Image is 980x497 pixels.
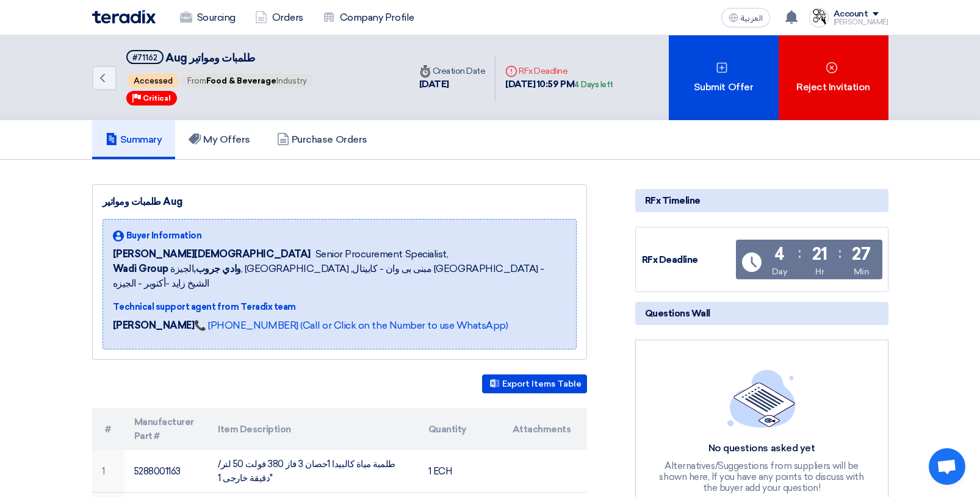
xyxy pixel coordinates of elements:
[181,74,313,88] span: From Industry
[313,4,424,31] a: Company Profile
[103,195,577,209] div: طلمبات ومواتير Aug
[838,242,841,264] div: :
[143,94,171,102] span: Critical
[92,10,156,24] img: Teradix logo
[772,265,788,278] div: Day
[929,448,965,485] a: Open chat
[505,65,613,77] div: RFx Deadline
[126,50,314,65] h5: طلمبات ومواتير Aug
[834,19,888,26] div: [PERSON_NAME]
[658,460,865,493] div: Alternatives/Suggestions from suppliers will be shown here, If you have any points to discuss wit...
[128,74,179,88] span: Accessed
[206,76,276,85] span: Food & Beverage
[834,9,868,20] div: Account
[113,301,566,313] div: Technical support agent from Teradix team
[741,14,763,23] span: العربية
[669,35,779,120] div: Submit Offer
[419,408,503,450] th: Quantity
[92,120,176,159] a: Summary
[658,442,865,455] div: No questions asked yet
[92,450,124,493] td: 1
[175,120,264,159] a: My Offers
[503,408,587,450] th: Attachments
[208,408,419,450] th: Item Description
[245,4,313,31] a: Orders
[812,246,827,263] div: 21
[315,247,449,262] span: Senior Procurement Specialist,
[642,253,733,267] div: RFx Deadline
[727,370,796,427] img: empty_state_list.svg
[189,134,250,146] h5: My Offers
[170,4,245,31] a: Sourcing
[505,77,613,91] div: [DATE] 10:59 PM
[645,307,710,320] span: Questions Wall
[165,51,254,65] span: طلمبات ومواتير Aug
[774,246,785,263] div: 4
[419,77,486,91] div: [DATE]
[419,450,503,493] td: 1 ECH
[852,246,870,263] div: 27
[126,229,202,242] span: Buyer Information
[106,134,162,146] h5: Summary
[264,120,381,159] a: Purchase Orders
[798,242,801,264] div: :
[721,8,770,27] button: العربية
[815,265,824,278] div: Hr
[854,265,870,278] div: Min
[113,320,195,331] strong: [PERSON_NAME]
[208,450,419,493] td: طلمبة مياة كالبيدا 1حصان 3 فاز 380 فولت 50 لتر/دقيقة خارجى 1"
[132,54,157,62] div: #71162
[779,35,888,120] div: Reject Invitation
[124,450,209,493] td: 5288001163
[277,134,367,146] h5: Purchase Orders
[809,8,829,27] img: intergear_Trade_logo_1756409606822.jpg
[194,320,508,331] a: 📞 [PHONE_NUMBER] (Call or Click on the Number to use WhatsApp)
[635,189,888,212] div: RFx Timeline
[113,247,311,262] span: [PERSON_NAME][DEMOGRAPHIC_DATA]
[113,263,241,274] b: Wadi Group وادي جروب,
[419,65,486,77] div: Creation Date
[92,408,124,450] th: #
[124,408,209,450] th: Manufacturer Part #
[574,79,613,91] div: 4 Days left
[482,374,587,393] button: Export Items Table
[113,262,566,291] span: الجيزة, [GEOGRAPHIC_DATA] ,مبنى بى وان - كابيتال [GEOGRAPHIC_DATA] - الشيخ زايد -أكتوبر - الجيزه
